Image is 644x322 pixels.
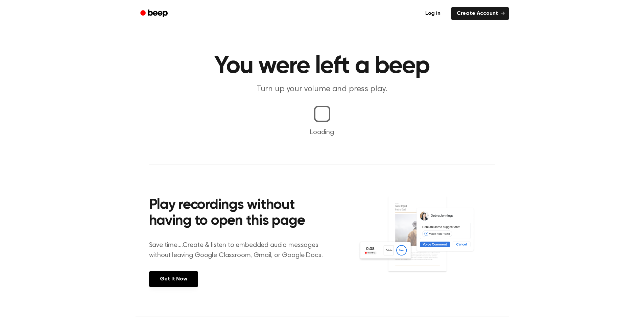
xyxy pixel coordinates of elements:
h1: You were left a beep [149,54,495,78]
a: Log in [419,6,447,21]
a: Beep [136,7,174,20]
img: Voice Comments on Docs and Recording Widget [358,195,495,286]
a: Create Account [451,7,509,20]
p: Loading [8,127,636,138]
p: Save time....Create & listen to embedded audio messages without leaving Google Classroom, Gmail, ... [149,240,331,261]
p: Turn up your volume and press play. [192,84,452,95]
a: Get It Now [149,271,198,287]
h2: Play recordings without having to open this page [149,197,331,229]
